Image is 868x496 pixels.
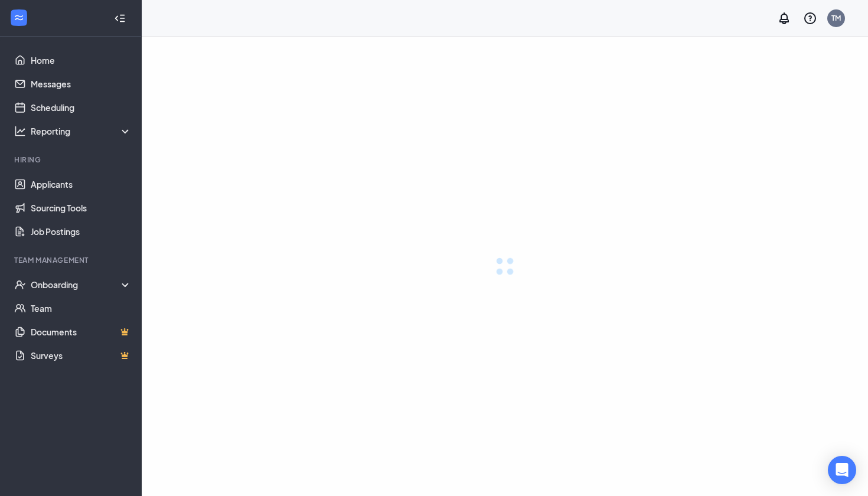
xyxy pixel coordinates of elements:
div: Reporting [31,125,132,137]
svg: WorkstreamLogo [13,12,25,24]
div: Hiring [14,155,129,165]
a: Team [31,296,132,320]
svg: QuestionInfo [803,11,817,25]
div: Open Intercom Messenger [828,456,856,484]
a: SurveysCrown [31,344,132,367]
a: Job Postings [31,220,132,243]
a: Sourcing Tools [31,196,132,220]
a: Applicants [31,172,132,196]
div: Team Management [14,255,129,265]
div: TM [831,13,841,23]
a: DocumentsCrown [31,320,132,344]
a: Scheduling [31,96,132,119]
a: Messages [31,72,132,96]
a: Home [31,48,132,72]
svg: UserCheck [14,279,26,291]
svg: Notifications [777,11,791,25]
svg: Analysis [14,125,26,137]
svg: Collapse [114,12,126,24]
div: Onboarding [31,279,132,291]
